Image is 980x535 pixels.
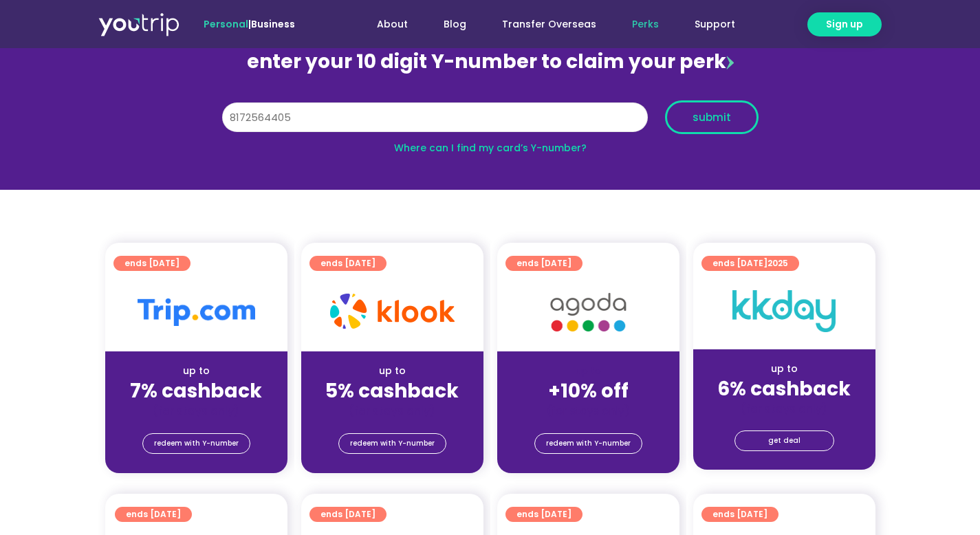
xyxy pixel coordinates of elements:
[312,364,472,378] div: up to
[677,12,753,37] a: Support
[505,507,582,522] a: ends [DATE]
[767,257,788,269] span: 2025
[701,256,799,271] a: ends [DATE]2025
[204,17,248,31] span: Personal
[426,12,484,37] a: Blog
[701,507,778,522] a: ends [DATE]
[215,44,765,80] div: enter your 10 digit Y-number to claim your perk
[309,507,386,522] a: ends [DATE]
[332,12,753,37] nav: Menu
[712,507,767,522] span: ends [DATE]
[113,256,190,271] a: ends [DATE]
[484,12,614,37] a: Transfer Overseas
[394,141,587,155] a: Where can I find my card’s Y-number?
[665,100,759,134] button: submit
[516,256,571,271] span: ends [DATE]
[124,256,179,271] span: ends [DATE]
[312,404,472,418] div: (for stays only)
[693,112,731,122] span: submit
[116,404,276,418] div: (for stays only)
[251,17,295,31] a: Business
[576,364,601,378] span: up to
[614,12,677,37] a: Perks
[508,404,668,418] div: (for stays only)
[516,507,571,522] span: ends [DATE]
[704,402,864,416] div: (for stays only)
[734,430,834,451] a: get deal
[309,256,386,271] a: ends [DATE]
[222,100,759,144] form: Y Number
[154,434,239,453] span: redeem with Y-number
[320,507,375,522] span: ends [DATE]
[548,378,629,404] strong: +10% off
[826,17,863,32] span: Sign up
[712,256,788,271] span: ends [DATE]
[704,362,864,376] div: up to
[359,12,426,37] a: About
[546,434,631,453] span: redeem with Y-number
[534,433,642,454] a: redeem with Y-number
[717,375,851,402] strong: 6% cashback
[222,102,648,133] input: 10 digit Y-number (e.g. 8123456789)
[338,433,446,454] a: redeem with Y-number
[130,378,262,404] strong: 7% cashback
[807,12,882,36] a: Sign up
[115,507,192,522] a: ends [DATE]
[116,364,276,378] div: up to
[320,256,375,271] span: ends [DATE]
[142,433,250,454] a: redeem with Y-number
[204,17,295,31] span: |
[325,378,459,404] strong: 5% cashback
[505,256,582,271] a: ends [DATE]
[126,507,181,522] span: ends [DATE]
[768,431,801,450] span: get deal
[350,434,435,453] span: redeem with Y-number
